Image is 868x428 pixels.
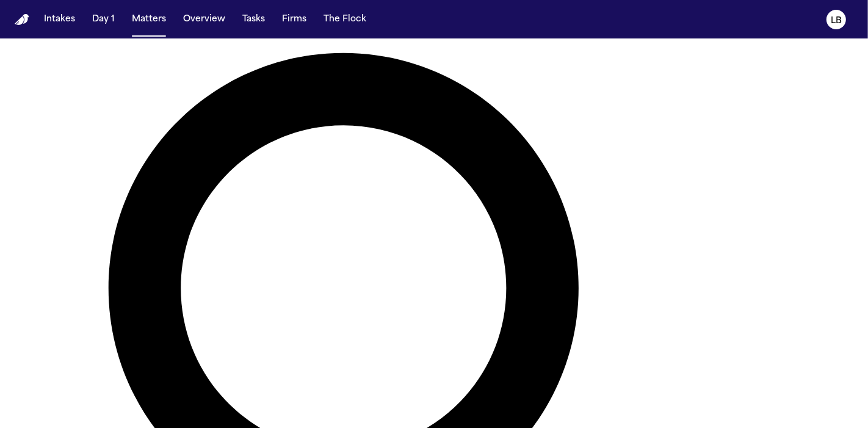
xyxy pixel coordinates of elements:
button: Tasks [237,9,270,31]
img: Finch Logo [15,14,29,26]
button: Intakes [39,9,80,31]
button: Day 1 [87,9,120,31]
button: The Flock [319,9,371,31]
button: Firms [277,9,311,31]
a: Home [15,14,29,26]
button: Overview [178,9,230,31]
button: Matters [127,9,171,31]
